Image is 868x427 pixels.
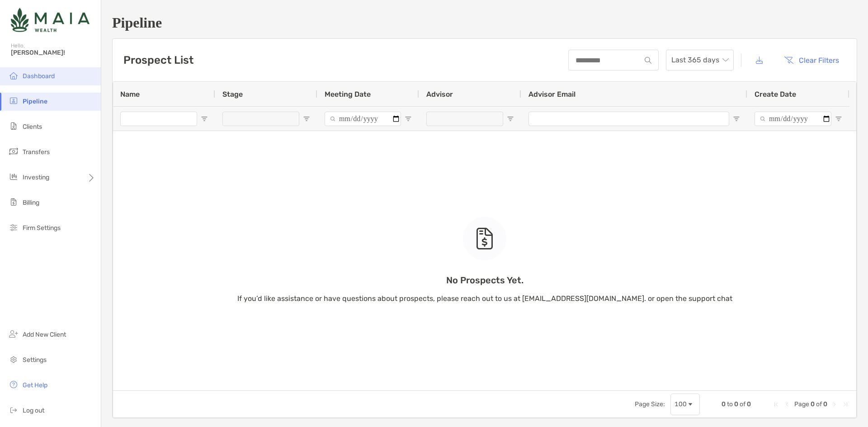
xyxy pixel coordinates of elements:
[777,50,846,70] button: Clear Filters
[237,275,732,286] p: No Prospects Yet.
[794,400,809,408] span: Page
[722,400,726,408] span: 0
[23,356,47,364] span: Settings
[8,171,19,182] img: investing icon
[23,174,49,181] span: Investing
[476,228,494,249] img: empty state icon
[23,98,47,105] span: Pipeline
[23,199,39,206] span: Billing
[831,401,838,408] div: Next Page
[811,400,815,408] span: 0
[8,197,19,207] img: billing icon
[8,379,19,390] img: get-help icon
[23,407,44,414] span: Log out
[842,401,849,408] div: Last Page
[8,95,19,106] img: pipeline icon
[23,148,50,156] span: Transfers
[8,404,19,415] img: logout icon
[8,328,19,339] img: add_new_client icon
[783,401,791,408] div: Previous Page
[23,224,61,232] span: Firm Settings
[675,400,687,408] div: 100
[23,72,55,80] span: Dashboard
[23,331,66,338] span: Add New Client
[237,293,732,304] p: If you’d like assistance or have questions about prospects, please reach out to us at [EMAIL_ADDR...
[11,4,90,36] img: Zoe Logo
[816,400,822,408] span: of
[112,14,857,31] h1: Pipeline
[8,70,19,81] img: dashboard icon
[823,400,827,408] span: 0
[671,50,728,70] span: Last 365 days
[645,57,651,64] img: input icon
[734,400,738,408] span: 0
[635,400,665,408] div: Page Size:
[8,222,19,233] img: firm-settings icon
[8,121,19,131] img: clients icon
[747,400,751,408] span: 0
[11,49,95,56] span: [PERSON_NAME]!
[123,54,193,66] h3: Prospect List
[773,401,780,408] div: First Page
[23,381,47,389] span: Get Help
[740,400,745,408] span: of
[670,394,700,415] div: Page Size
[23,123,42,131] span: Clients
[8,146,19,157] img: transfers icon
[8,354,19,365] img: settings icon
[727,400,733,408] span: to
